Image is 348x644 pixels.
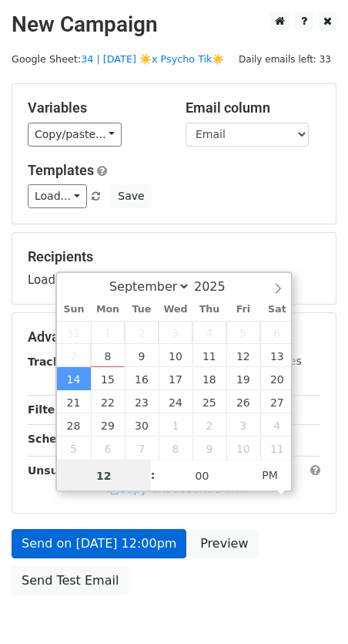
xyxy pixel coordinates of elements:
[190,279,246,294] input: Year
[91,305,125,315] span: Mon
[28,248,320,265] h5: Recipients
[12,566,129,595] a: Send Test Email
[260,367,294,390] span: September 20, 2025
[260,413,294,437] span: October 4, 2025
[226,390,260,413] span: September 26, 2025
[260,344,294,367] span: September 13, 2025
[159,367,192,390] span: September 17, 2025
[233,51,336,68] span: Daily emails left: 33
[159,305,192,315] span: Wed
[226,367,260,390] span: September 19, 2025
[57,390,91,413] span: September 21, 2025
[28,99,162,116] h5: Variables
[57,413,91,437] span: September 28, 2025
[226,413,260,437] span: October 3, 2025
[57,437,91,460] span: October 5, 2025
[192,437,226,460] span: October 9, 2025
[28,356,79,368] strong: Tracking
[57,321,91,344] span: August 31, 2025
[192,413,226,437] span: October 2, 2025
[271,570,348,644] iframe: Chat Widget
[249,460,291,491] span: Click to toggle
[91,437,125,460] span: October 6, 2025
[91,321,125,344] span: September 1, 2025
[12,53,225,65] small: Google Sheet:
[192,367,226,390] span: September 18, 2025
[260,321,294,344] span: September 6, 2025
[107,482,246,496] a: Copy unsubscribe link
[159,344,192,367] span: September 10, 2025
[81,53,224,65] a: 34 | [DATE] ☀️x Psycho Tik☀️
[125,367,159,390] span: September 16, 2025
[28,162,94,178] a: Templates
[260,390,294,413] span: September 27, 2025
[125,437,159,460] span: October 7, 2025
[159,321,192,344] span: September 3, 2025
[125,321,159,344] span: September 2, 2025
[125,413,159,437] span: September 30, 2025
[241,353,301,369] label: UTM Codes
[28,123,122,147] a: Copy/paste...
[192,390,226,413] span: September 25, 2025
[57,305,91,315] span: Sun
[226,437,260,460] span: October 10, 2025
[159,390,192,413] span: September 24, 2025
[28,329,320,346] h5: Advanced
[192,305,226,315] span: Thu
[28,433,83,445] strong: Schedule
[226,321,260,344] span: September 5, 2025
[151,460,156,491] span: :
[91,367,125,390] span: September 15, 2025
[28,403,67,416] strong: Filters
[192,321,226,344] span: September 4, 2025
[125,305,159,315] span: Tue
[186,99,320,116] h5: Email column
[57,344,91,367] span: September 7, 2025
[260,437,294,460] span: October 11, 2025
[226,344,260,367] span: September 12, 2025
[91,344,125,367] span: September 8, 2025
[233,53,336,65] a: Daily emails left: 33
[28,184,87,208] a: Load...
[57,460,151,491] input: Hour
[159,413,192,437] span: October 1, 2025
[159,437,192,460] span: October 8, 2025
[28,248,320,288] div: Loading...
[226,305,260,315] span: Fri
[125,390,159,413] span: September 23, 2025
[57,367,91,390] span: September 14, 2025
[28,464,103,477] strong: Unsubscribe
[192,344,226,367] span: September 11, 2025
[125,344,159,367] span: September 9, 2025
[111,184,151,208] button: Save
[156,460,249,491] input: Minute
[260,305,294,315] span: Sat
[91,390,125,413] span: September 22, 2025
[12,12,336,38] h2: New Campaign
[190,529,258,558] a: Preview
[12,529,186,558] a: Send on [DATE] 12:00pm
[91,413,125,437] span: September 29, 2025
